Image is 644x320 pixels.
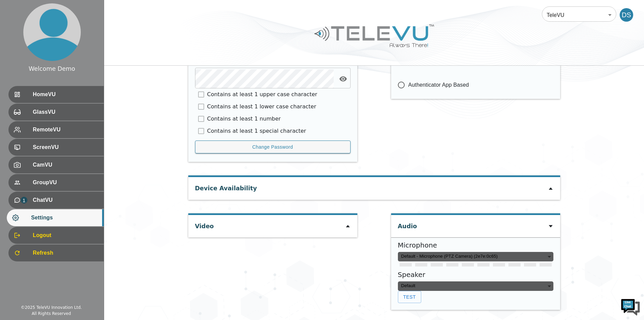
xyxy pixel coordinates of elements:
[21,304,82,311] div: © 2025 TeleVU Innovation Ltd.
[32,311,71,317] div: All Rights Reserved
[7,209,104,226] div: Settings
[207,115,281,123] p: Contains at least 1 number
[8,139,104,156] div: ScreenVU
[620,296,641,317] img: Chat Widget
[207,90,317,99] p: Contains at least 1 upper case character
[33,178,98,187] span: GroupVU
[3,185,129,209] textarea: Type your message and hit 'Enter'
[398,291,421,303] button: Test
[33,126,98,134] span: RemoteVU
[8,156,104,173] div: CamVU
[33,196,98,204] span: ChatVU
[207,127,306,135] p: Contains at least 1 special character
[11,31,28,48] img: d_736959983_company_1615157101543_736959983
[8,227,104,244] div: Logout
[8,244,104,261] div: Refresh
[23,3,81,61] img: profile.png
[398,281,553,291] div: Default
[336,72,350,86] button: toggle password visibility
[398,215,417,234] div: Audio
[33,90,98,99] span: HomeVU
[195,215,214,234] div: Video
[8,104,104,121] div: GlassVU
[195,177,257,196] div: Device Availability
[398,252,553,261] div: Default - Microphone (PTZ Camera) (2e7e:0c65)
[195,141,351,154] button: Change Password
[35,36,114,44] div: Chat with us now
[111,3,127,20] div: Minimize live chat window
[408,81,469,89] span: Authenticator App Based
[398,271,553,279] h5: Speaker
[8,174,104,191] div: GroupVU
[620,8,633,22] div: DS
[8,86,104,103] div: HomeVU
[39,85,93,154] span: We're online!
[29,64,75,73] div: Welcome Demo
[33,143,98,151] span: ScreenVU
[31,214,98,222] span: Settings
[8,121,104,138] div: RemoteVU
[33,231,98,239] span: Logout
[8,192,104,209] div: 1ChatVU
[33,161,98,169] span: CamVU
[207,103,316,111] p: Contains at least 1 lower case character
[398,241,553,249] h5: Microphone
[21,197,27,204] p: 1
[33,249,98,257] span: Refresh
[33,108,98,116] span: GlassVU
[313,22,435,50] img: Logo
[542,5,616,24] div: TeleVU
